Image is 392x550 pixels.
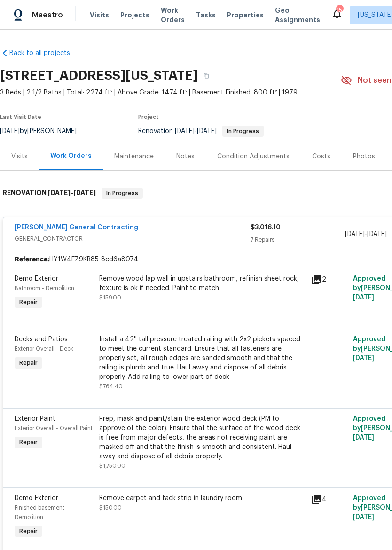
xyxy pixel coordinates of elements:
span: Exterior Overall - Deck [15,346,73,352]
h6: RENOVATION [3,188,96,199]
div: Remove carpet and tack strip in laundry room [99,494,305,503]
span: Work Orders [161,6,185,24]
span: [DATE] [175,128,195,134]
span: In Progress [223,128,263,134]
div: Prep, mask and paint/stain the exterior wood deck (PM to approve of the color). Ensure that the s... [99,414,305,461]
span: Demo Exterior [15,495,58,502]
span: Finished basement - Demolition [15,505,68,520]
div: 7 Repairs [251,235,345,244]
span: [DATE] [48,189,71,196]
button: Copy Address [198,67,215,84]
span: $1,750.00 [99,463,125,469]
span: Maestro [32,10,63,20]
span: Repair [16,358,41,368]
span: [DATE] [197,128,217,134]
div: Install a 42'' tall pressure treated railing with 2x2 pickets spaced to meet the current standard... [99,335,305,382]
span: Exterior Paint [15,416,55,422]
div: Maintenance [114,152,154,161]
b: Reference: [15,255,49,264]
div: Costs [312,152,330,161]
span: Project [138,114,159,120]
span: - [48,189,96,196]
span: Repair [16,438,41,447]
span: [DATE] [73,189,96,196]
span: [DATE] [353,514,374,520]
span: Projects [120,10,149,20]
span: - [175,128,217,134]
span: Decks and Patios [15,336,68,343]
div: 15 [336,6,343,15]
span: In Progress [102,189,142,198]
span: $3,016.10 [251,224,281,231]
span: [DATE] [367,231,387,237]
div: Photos [353,152,375,161]
span: Tasks [196,12,216,18]
a: [PERSON_NAME] General Contracting [15,224,138,231]
span: Visits [90,10,109,20]
span: Exterior Overall - Overall Paint [15,425,93,431]
span: Geo Assignments [275,6,320,24]
div: 2 [311,274,347,285]
span: Repair [16,298,41,307]
div: Work Orders [50,151,92,161]
div: Visits [11,152,28,161]
span: $159.00 [99,295,121,300]
div: Notes [176,152,195,161]
span: Renovation [138,128,264,134]
span: Demo Exterior [15,275,58,282]
span: [DATE] [353,294,374,301]
span: Repair [16,526,41,536]
span: [DATE] [345,231,365,237]
span: - [345,229,387,239]
span: [DATE] [353,355,374,361]
div: Remove wood lap wall in upstairs bathroom, refinish sheet rock, texture is ok if needed. Paint to... [99,274,305,293]
span: Bathroom - Demolition [15,285,74,291]
span: GENERAL_CONTRACTOR [15,234,251,244]
span: $150.00 [99,505,122,511]
div: 4 [311,494,347,505]
span: Properties [227,10,264,20]
div: Condition Adjustments [217,152,290,161]
span: $764.40 [99,384,123,389]
span: [DATE] [353,434,374,441]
